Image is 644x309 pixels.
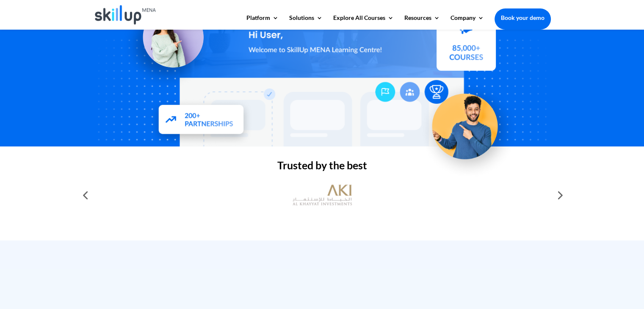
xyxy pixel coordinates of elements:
[246,15,279,29] a: Platform
[333,15,394,29] a: Explore All Courses
[404,15,440,29] a: Resources
[289,15,323,29] a: Solutions
[418,75,519,176] img: Upskill your workforce - SkillUp
[451,15,484,29] a: Company
[495,8,551,27] a: Book your demo
[95,5,156,25] img: Skillup Mena
[437,13,496,74] img: Courses library - SkillUp MENA
[293,180,352,210] img: al khayyat investments logo
[94,160,551,175] h2: Trusted by the best
[148,97,253,146] img: Partners - SkillUp Mena
[503,218,644,309] iframe: Chat Widget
